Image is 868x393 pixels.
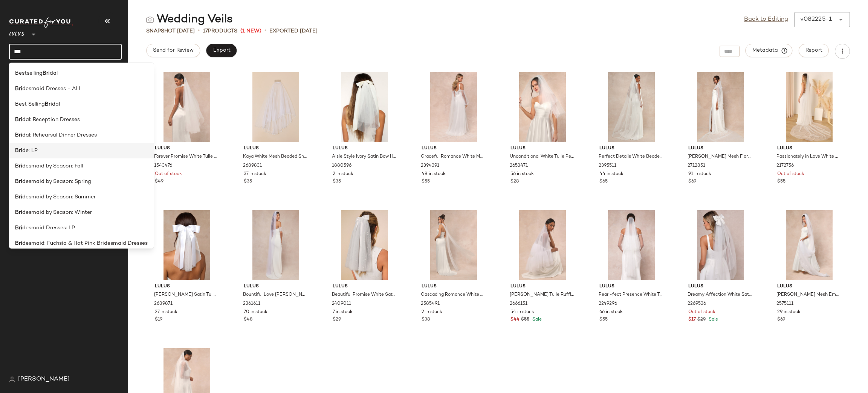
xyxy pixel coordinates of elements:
[422,171,446,178] span: 48 in stock
[22,193,96,201] span: desmaid by Season: Summer
[9,17,73,28] img: cfy_white_logo.C9jOOHJF.svg
[521,316,529,323] span: $55
[15,193,22,201] b: Bri
[799,44,829,57] button: Report
[416,72,492,142] img: 11946641_2394391.jpg
[22,131,97,139] span: dal: Rehearsal Dinner Dresses
[22,147,38,155] span: de: LP
[599,309,623,316] span: 66 in stock
[9,376,15,382] img: svg%3e
[333,309,353,316] span: 7 in stock
[422,283,486,290] span: Lulus
[688,283,752,290] span: Lulus
[800,15,832,24] div: v082225-1
[45,100,52,108] b: Bri
[422,316,430,323] span: $38
[153,48,194,54] span: Send for Review
[15,224,22,232] b: Bri
[154,301,173,307] span: 2689871
[777,178,785,185] span: $55
[707,317,718,322] span: Sale
[682,210,758,280] img: 10994461_2269536.jpg
[15,209,22,216] b: Bri
[688,309,715,316] span: Out of stock
[510,301,527,307] span: 2666151
[333,145,397,152] span: Lulus
[504,72,581,142] img: 12491721_2653471.jpg
[155,178,164,185] span: $49
[776,163,794,169] span: 2172756
[244,316,252,323] span: $48
[777,316,785,323] span: $69
[332,292,396,298] span: Beautiful Promise White Satin Bow Pearl Mesh Veil
[776,301,793,307] span: 2575111
[682,72,758,142] img: 2712851_01_OM_2025-07-18.jpg
[244,171,266,178] span: 37 in stock
[688,163,705,169] span: 2712851
[599,145,663,152] span: Lulus
[15,116,22,124] b: Bri
[154,292,218,298] span: [PERSON_NAME] Satin Tulle Layered Bow Hair [PERSON_NAME]
[510,283,575,290] span: Lulus
[43,69,50,77] b: Bri
[421,154,485,160] span: Graceful Romance White Mesh Off-the-Shoulder Veil Cape
[155,283,219,290] span: Lulus
[244,309,267,316] span: 70 in stock
[244,283,308,290] span: Lulus
[243,301,260,307] span: 2361611
[269,27,318,35] p: Exported [DATE]
[22,178,91,186] span: desmaid by Season: Spring
[771,72,847,142] img: 10346801_2172756.jpg
[776,292,840,298] span: [PERSON_NAME] Mesh Embroidered Long Veil
[688,316,696,323] span: $17
[212,48,230,54] span: Export
[146,44,200,57] button: Send for Review
[244,178,252,185] span: $35
[421,301,440,307] span: 2585491
[15,100,45,108] span: Best Selling
[510,316,520,323] span: $44
[510,154,574,160] span: Unconditional White Tulle Pearl Layered Veil
[332,154,396,160] span: Aisle Style Ivory Satin Bow Hair Clip Mini Veil
[771,210,847,280] img: 12478621_2575111.jpg
[777,283,841,290] span: Lulus
[198,26,200,35] span: •
[510,145,575,152] span: Lulus
[22,162,83,170] span: desmaid by Season: Fall
[154,154,218,160] span: Forever Promise White Tulle Veil
[333,171,353,178] span: 2 in stock
[510,309,534,316] span: 54 in stock
[421,163,439,169] span: 2394391
[22,209,92,216] span: desmaid by Season: Winter
[243,163,262,169] span: 2689831
[264,26,266,35] span: •
[688,154,752,160] span: [PERSON_NAME] Mesh Floral Applique Cathedral Veil
[688,171,711,178] span: 91 in stock
[18,375,70,384] span: [PERSON_NAME]
[22,116,80,124] span: dal: Reception Dresses
[777,309,801,316] span: 29 in stock
[593,210,669,280] img: 11019881_2249296.jpg
[422,309,442,316] span: 2 in stock
[15,239,22,247] b: Bri
[593,72,669,142] img: 11706581_2395511.jpg
[327,210,403,280] img: 11595261_2409011.jpg
[688,145,752,152] span: Lulus
[9,26,24,39] span: Lulus
[203,28,208,34] span: 17
[805,48,822,54] span: Report
[146,12,233,27] div: Wedding Veils
[155,145,219,152] span: Lulus
[243,154,307,160] span: Kaya White Mesh Beaded Short Veil
[422,145,486,152] span: Lulus
[206,44,237,57] button: Export
[15,131,22,139] b: Bri
[332,163,351,169] span: 1880596
[599,171,623,178] span: 44 in stock
[421,292,485,298] span: Cascading Romance White Tulle Veil Scarf
[155,309,177,316] span: 27 in stock
[531,317,542,322] span: Sale
[244,145,308,152] span: Lulus
[22,224,75,232] span: desmaid Dresses: LP
[15,162,22,170] b: Bri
